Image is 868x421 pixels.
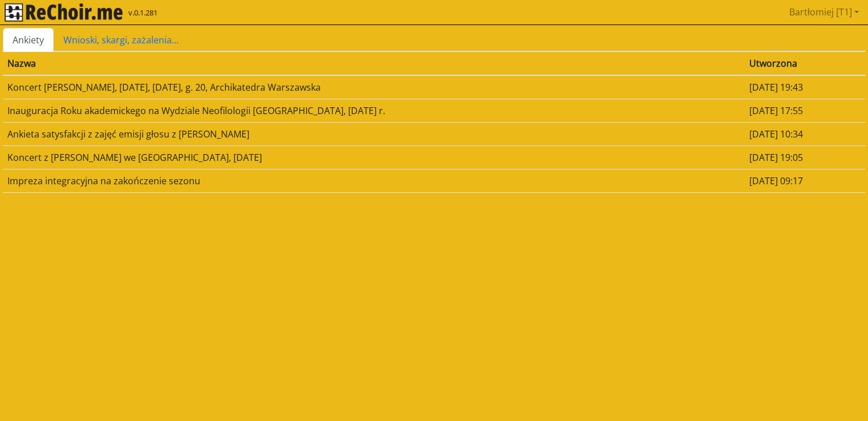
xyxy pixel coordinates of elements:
td: [DATE] 19:05 [745,145,865,169]
td: Impreza integracyjna na zakończenie sezonu [3,169,745,192]
span: v.0.1.281 [128,7,158,19]
a: Wnioski, skargi, zażalenia... [54,28,188,52]
a: Bartłomiej [T1] [785,1,863,23]
td: [DATE] 17:55 [745,99,865,122]
td: [DATE] 09:17 [745,169,865,192]
td: Ankieta satysfakcji z zajęć emisji głosu z [PERSON_NAME] [3,122,745,145]
td: Inauguracja Roku akademickego na Wydziale Neofilologii [GEOGRAPHIC_DATA], [DATE] r. [3,99,745,122]
td: [DATE] 19:43 [745,75,865,99]
img: rekłajer mi [5,3,123,22]
a: Ankiety [3,28,54,52]
td: Koncert [PERSON_NAME], [DATE], [DATE], g. 20, Archikatedra Warszawska [3,75,745,99]
td: Koncert z [PERSON_NAME] we [GEOGRAPHIC_DATA], [DATE] [3,145,745,169]
div: Utworzona [749,56,861,70]
td: [DATE] 10:34 [745,122,865,145]
div: Nazwa [7,56,740,70]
